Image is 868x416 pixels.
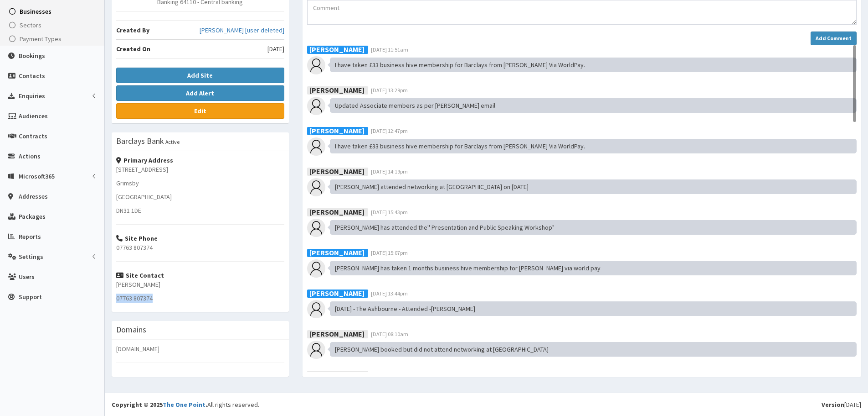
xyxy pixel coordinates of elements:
span: Enquiries [19,92,45,100]
span: [DATE] 08:10am [371,331,408,337]
div: I have taken £33 business hive membership for Barclays from [PERSON_NAME] Via WorldPay. [330,139,857,153]
span: Addresses [19,192,48,200]
h3: Barclays Bank [116,137,164,145]
b: Edit [194,107,206,115]
span: [DATE] 15:43pm [371,209,408,216]
span: Support [19,293,42,301]
p: [GEOGRAPHIC_DATA] [116,192,284,201]
span: Settings [19,253,43,261]
strong: Primary Address [116,156,173,164]
h3: Domains [116,326,146,334]
span: Businesses [20,7,51,16]
b: [PERSON_NAME] [309,288,365,297]
b: [PERSON_NAME] [309,166,365,175]
span: [DATE] 14:19pm [371,168,408,175]
b: [PERSON_NAME] [309,207,365,216]
strong: Add Comment [816,35,852,42]
a: [PERSON_NAME] [user deleted] [200,26,284,35]
div: Updated Associate members as per [PERSON_NAME] email [330,98,857,113]
span: [DATE] 15:07pm [371,249,408,256]
div: [PERSON_NAME] booked but did not attend networking at [GEOGRAPHIC_DATA] [330,342,857,357]
a: Sectors [2,18,104,32]
footer: All rights reserved. [105,393,868,416]
span: Reports [19,232,41,241]
strong: Site Contact [116,271,164,279]
span: Sectors [20,21,41,29]
span: Users [19,273,35,281]
p: DN31 1DE [116,206,284,215]
b: Version [822,400,844,409]
div: I have taken £33 business hive membership for Barclays from [PERSON_NAME] Via WorldPay. [330,58,857,72]
p: [DOMAIN_NAME] [116,344,284,353]
span: Packages [19,212,46,221]
span: [DATE] 13:29pm [371,87,408,94]
p: [PERSON_NAME] [116,280,284,289]
span: [DATE] 11:51am [371,46,408,53]
b: [PERSON_NAME] [309,85,365,94]
button: Add Comment [811,32,857,45]
span: Actions [19,152,41,160]
span: [DATE] [267,44,284,53]
a: The One Point [163,400,205,409]
b: [PERSON_NAME] [309,44,365,53]
a: Businesses [2,5,104,18]
b: Created By [116,26,149,34]
span: Contacts [19,72,45,80]
span: [DATE] 12:47pm [371,371,408,378]
p: 07763 807374 [116,294,284,303]
a: Edit [116,103,284,119]
span: Microsoft365 [19,172,55,180]
div: [DATE] - The Ashbourne - Attended -[PERSON_NAME] [330,301,857,316]
div: [PERSON_NAME] has taken 1 months business hive membership for [PERSON_NAME] via world pay [330,261,857,275]
b: Add Site [187,71,213,79]
span: [DATE] 12:47pm [371,127,408,134]
b: Created On [116,45,150,53]
span: Payment Types [20,35,62,43]
div: [DATE] [822,400,861,409]
b: [PERSON_NAME] [309,369,365,379]
div: [PERSON_NAME] has attended the'' Presentation and Public Speaking Workshop" [330,220,857,235]
button: Add Alert [116,85,284,101]
strong: Site Phone [116,234,158,242]
b: [PERSON_NAME] [309,329,365,338]
span: Audiences [19,112,48,120]
strong: Copyright © 2025 . [112,400,207,409]
a: Payment Types [2,32,104,46]
div: [PERSON_NAME] attended networking at [GEOGRAPHIC_DATA] on [DATE] [330,179,857,194]
span: Bookings [19,52,45,60]
b: [PERSON_NAME] [309,247,365,257]
b: Add Alert [186,89,214,97]
b: [PERSON_NAME] [309,126,365,135]
span: [DATE] 13:44pm [371,290,408,297]
p: 07763 807374 [116,243,284,252]
p: Grimsby [116,179,284,188]
small: Active [165,138,180,145]
span: Contracts [19,132,47,140]
p: [STREET_ADDRESS] [116,165,284,174]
